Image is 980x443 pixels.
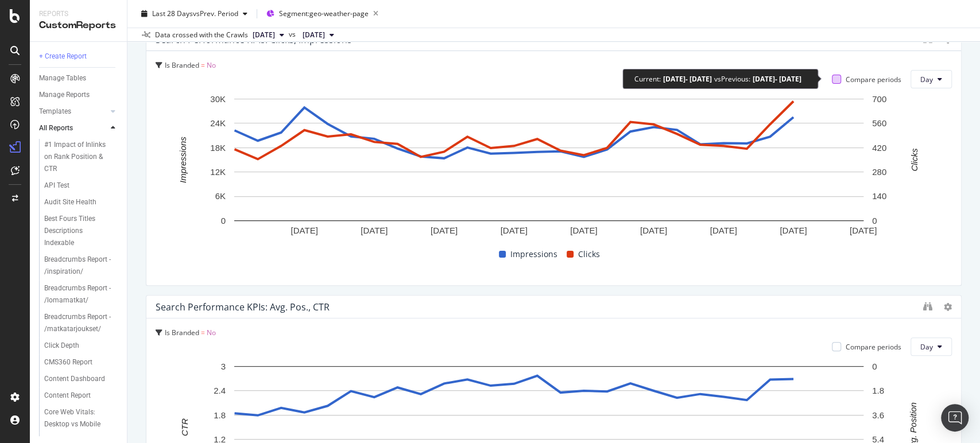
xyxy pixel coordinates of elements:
[872,94,886,104] text: 700
[911,337,952,356] button: Day
[298,28,339,42] button: [DATE]
[872,167,886,177] text: 280
[634,74,661,84] div: Current:
[361,226,388,235] text: [DATE]
[510,247,557,261] span: Impressions
[44,139,119,175] a: #1 Impact of Inlinks on Rank Position & CTR
[155,30,248,40] div: Data crossed with the Crawls
[44,196,96,208] div: Audit Site Health
[214,410,226,420] text: 1.8
[279,9,369,18] span: Segment: geo-weather-page
[44,340,119,352] a: Click Depth
[44,373,119,385] a: Content Dashboard
[640,226,667,235] text: [DATE]
[570,226,597,235] text: [DATE]
[39,72,119,84] a: Manage Tables
[872,143,886,153] text: 420
[39,89,90,101] div: Manage Reports
[221,362,226,371] text: 3
[923,302,932,311] div: binoculars
[872,362,877,371] text: 0
[39,50,119,63] a: + Create Report
[303,30,325,40] span: 2025 Jul. 5th
[44,139,113,175] div: #1 Impact of Inlinks on Rank Position & CTR
[578,247,600,261] span: Clicks
[872,386,884,395] text: 1.8
[39,89,119,101] a: Manage Reports
[210,94,226,104] text: 30K
[146,28,962,286] div: Search Performance KPIs: Clicks, ImpressionsIs Branded = NoCompare periodsDayA chart.ImpressionsC...
[44,196,119,208] a: Audit Site Health
[44,213,119,249] a: Best Fours Titles Descriptions Indexable
[941,404,969,432] div: Open Intercom Messenger
[178,137,188,183] text: Impressions
[253,30,275,40] span: 2025 Aug. 20th
[165,60,199,70] span: Is Branded
[872,216,877,226] text: 0
[780,226,807,235] text: [DATE]
[44,406,119,430] a: Core Web Vitals: Desktop vs Mobile
[44,311,119,335] a: Breadcrumbs Report - /matkatarjoukset/
[248,28,289,42] button: [DATE]
[291,226,318,235] text: [DATE]
[44,282,112,306] div: Breadcrumbs Report - /lomamatkat/
[44,254,119,278] a: Breadcrumbs Report - /inspiration/
[44,373,105,385] div: Content Dashboard
[207,60,216,70] span: No
[44,180,69,192] div: API Test
[872,191,886,201] text: 140
[210,167,226,177] text: 12K
[920,75,933,84] span: Day
[710,226,737,235] text: [DATE]
[210,118,226,128] text: 24K
[210,143,226,153] text: 18K
[193,9,238,18] span: vs Prev. Period
[214,386,226,395] text: 2.4
[909,148,919,171] text: Clicks
[44,390,119,402] a: Content Report
[44,254,111,278] div: Breadcrumbs Report - /inspiration/
[39,72,86,84] div: Manage Tables
[44,311,113,335] div: Breadcrumbs Report - /matkatarjoukset/
[872,410,884,420] text: 3.6
[156,93,942,246] svg: A chart.
[753,74,801,84] div: [DATE] - [DATE]
[165,328,199,337] span: Is Branded
[39,50,87,63] div: + Create Report
[501,226,528,235] text: [DATE]
[156,301,330,313] div: Search Performance KPIs: Avg. Pos., CTR
[39,122,107,134] a: All Reports
[44,390,91,402] div: Content Report
[920,342,933,352] span: Day
[714,74,750,84] div: vs Previous :
[44,213,113,249] div: Best Fours Titles Descriptions Indexable
[431,226,458,235] text: [DATE]
[39,106,107,118] a: Templates
[44,180,119,192] a: API Test
[289,29,298,40] span: vs
[201,60,205,70] span: =
[201,328,205,337] span: =
[152,9,193,18] span: Last 28 Days
[44,282,119,306] a: Breadcrumbs Report - /lomamatkat/
[44,356,92,368] div: CMS360 Report
[44,406,112,430] div: Core Web Vitals: Desktop vs Mobile
[39,122,73,134] div: All Reports
[180,418,189,436] text: CTR
[221,216,226,226] text: 0
[846,75,901,84] div: Compare periods
[911,70,952,88] button: Day
[137,5,252,23] button: Last 28 DaysvsPrev. Period
[663,74,712,84] div: [DATE] - [DATE]
[39,9,118,19] div: Reports
[872,118,886,128] text: 560
[39,106,71,118] div: Templates
[39,19,118,32] div: CustomReports
[850,226,877,235] text: [DATE]
[44,340,79,352] div: Click Depth
[262,5,383,23] button: Segment:geo-weather-page
[846,342,901,352] div: Compare periods
[44,356,119,368] a: CMS360 Report
[207,328,216,337] span: No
